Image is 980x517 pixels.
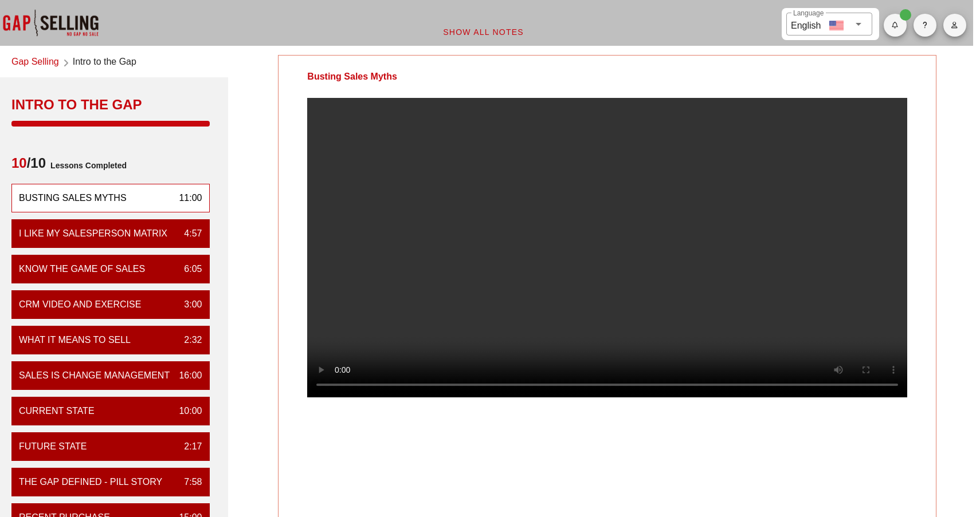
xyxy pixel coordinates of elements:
div: The Gap Defined - Pill Story [19,475,162,489]
div: 2:17 [175,440,202,453]
div: I Like My Salesperson Matrix [19,227,167,240]
span: Intro to the Gap [73,55,136,70]
div: 10:00 [170,404,202,418]
div: Intro to the Gap [11,96,210,114]
div: 11:00 [170,191,202,205]
span: Lessons Completed [46,154,127,177]
div: LanguageEnglish [786,13,872,35]
div: 4:57 [175,227,202,240]
div: 6:05 [175,262,202,276]
div: Sales is Change Management [19,369,170,382]
div: What it means to sell [19,333,131,347]
span: Show All Notes [442,27,524,37]
div: Future State [19,440,87,453]
button: Show All Notes [433,22,533,42]
div: 2:32 [175,333,202,347]
div: Know the Game of Sales [19,262,145,276]
span: Badge [900,9,911,21]
span: /10 [11,154,46,177]
div: English [791,16,821,33]
a: Gap Selling [11,55,59,70]
div: Busting Sales Myths [279,56,425,98]
div: 3:00 [175,298,202,311]
label: Language [793,9,824,18]
span: 10 [11,155,27,171]
div: Current State [19,404,95,418]
div: 16:00 [170,369,202,382]
div: CRM VIDEO and EXERCISE [19,298,141,311]
div: 7:58 [175,475,202,489]
div: Busting Sales Myths [19,191,127,205]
